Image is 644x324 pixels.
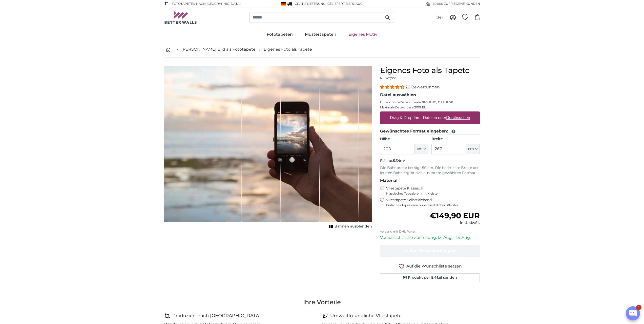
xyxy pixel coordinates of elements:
p: Unterstützte Dateiformate JPG, PNG, TIFF, PDF. [380,100,480,104]
span: Nr. WQ553 [380,76,397,80]
a: Fototapeten [261,28,299,41]
button: (de) [431,13,447,22]
span: 60'000 ZUFRIEDENE KUNDEN [433,2,480,6]
span: 5.34m² [393,158,405,163]
span: Bahnen ausblenden [335,224,372,229]
div: 1 [636,305,641,310]
h4: Produziert nach [GEOGRAPHIC_DATA] [172,312,261,319]
span: Einfaches Tapezieren ohne zusätzlichen Kleister [386,203,480,207]
label: Höhe [380,137,428,142]
span: 26 Bewertungen [405,85,440,89]
button: In den Warenkorb legen [380,245,480,257]
button: Open chatbox [626,306,640,320]
span: cm [417,146,423,151]
h3: Ihre Vorteile [164,298,480,306]
nav: breadcrumbs [164,41,480,58]
span: In den Warenkorb legen [404,248,456,253]
p: Maximale Dateigrösse 200MB. [380,105,480,109]
span: Klassisches Tapezieren mit Kleister [386,192,476,196]
button: cm [466,144,480,154]
span: GRATIS Lieferung! [295,2,326,6]
p: Versand mit DHL Paket [380,230,480,234]
a: Eigenes Foto als Tapete [264,46,312,52]
u: Durchsuchen [446,116,470,120]
button: Produkt per E-Mail senden [380,273,480,282]
button: Bahnen ausblenden [327,223,372,230]
div: inkl. MwSt. [430,220,480,225]
span: Geliefert bis 15. Aug. [327,2,363,6]
label: Vliestapete Selbstklebend [386,198,480,207]
label: Breite [431,137,480,142]
a: [PERSON_NAME] Bild als Fototapete [181,46,256,52]
div: 1 of 1 [164,66,372,230]
span: 4.54 stars [380,85,405,89]
span: - [326,2,363,6]
h1: Eigenes Foto als Tapete [380,66,480,75]
label: Drag & Drop Ihrer Dateien oder [388,113,472,123]
p: Die Bahnbreite beträgt 50 cm. Die bedruckte Breite der letzten Bahn ergibt sich aus Ihrem gewählt... [380,165,480,176]
h4: Umweltfreundliche Vliestapete [330,312,402,319]
p: Fläche: [380,158,480,163]
legend: Material [380,178,480,184]
span: cm [468,146,474,151]
legend: Gewünschtes Format eingeben: [380,128,480,135]
button: Auf die Wunschliste setzen [380,263,480,269]
a: Eigenes Motiv [342,28,383,41]
a: Mustertapeten [299,28,342,41]
img: Deutschland [281,2,286,6]
span: €149,90 EUR [430,211,480,220]
img: Betterwalls [164,11,197,24]
legend: Datei auswählen [380,92,480,98]
p: Voraussichtliche Zustellung: 13. Aug. - 15. Aug. [380,235,480,241]
span: Auf die Wunschliste setzen [406,263,462,269]
span: Fototapeten nach [GEOGRAPHIC_DATA] [172,2,241,6]
button: cm [415,144,428,154]
label: Vliestapete Klassisch [386,186,476,196]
